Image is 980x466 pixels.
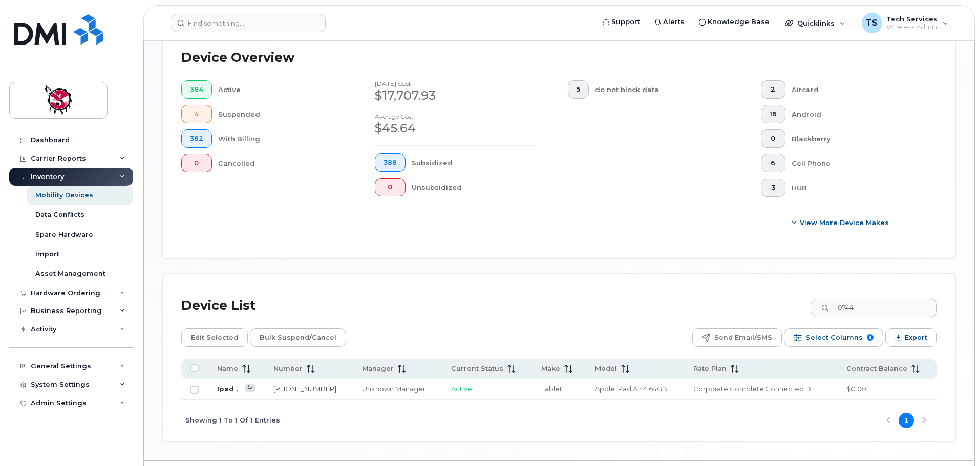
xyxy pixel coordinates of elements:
[181,154,212,172] button: 0
[451,364,503,373] span: Current Status
[855,13,955,33] div: Tech Services
[362,364,394,373] span: Manager
[181,105,212,123] button: 4
[375,113,535,120] h4: Average cost
[375,178,406,196] button: 0
[595,12,647,32] a: Support
[792,80,921,99] div: Aircard
[714,330,772,345] span: Send Email/SMS
[867,334,874,341] span: 9
[190,85,203,94] span: 384
[866,17,878,29] span: TS
[181,328,248,347] button: Edit Selected
[273,364,303,373] span: Number
[693,385,816,393] span: Corporate Complete Connected Device
[595,364,617,373] span: Model
[451,385,472,393] span: Active
[384,159,397,167] span: 388
[811,299,937,317] input: Search Device List ...
[375,87,535,104] div: $17,707.93
[770,85,777,94] span: 2
[692,328,782,347] button: Send Email/SMS
[899,413,914,428] button: Page 1
[797,19,835,27] span: Quicklinks
[806,330,863,345] span: Select Columns
[577,85,580,94] span: 5
[761,179,785,197] button: 3
[846,385,866,393] span: $0.00
[217,364,238,373] span: Name
[181,45,294,71] div: Device Overview
[181,129,212,148] button: 382
[190,110,203,118] span: 4
[693,364,727,373] span: Rate Plan
[218,105,342,123] div: Suspended
[792,154,921,172] div: Cell Phone
[250,328,346,347] button: Bulk Suspend/Cancel
[217,385,238,393] a: Ipad .
[375,80,535,87] h4: [DATE] cost
[190,135,203,143] span: 382
[647,12,692,32] a: Alerts
[245,384,255,392] a: View Last Bill
[412,178,535,196] div: Unsubsidized
[541,385,562,393] span: Tablet
[761,213,921,232] button: View More Device Makes
[770,159,777,167] span: 6
[595,80,728,99] div: do not block data
[191,330,238,345] span: Edit Selected
[412,153,535,172] div: Subsidized
[792,129,921,148] div: Blackberry
[171,14,326,32] input: Find something...
[218,129,342,148] div: With Billing
[218,154,342,172] div: Cancelled
[595,385,667,393] span: Apple iPad Air 4 64GB
[905,330,927,345] span: Export
[708,17,770,27] span: Knowledge Base
[190,159,203,167] span: 0
[663,17,685,27] span: Alerts
[935,421,972,458] iframe: Messenger Launcher
[384,183,397,191] span: 0
[692,12,777,32] a: Knowledge Base
[886,23,938,31] span: Wireless Admin
[362,384,433,394] div: Unknown Manager
[784,328,883,347] button: Select Columns 9
[218,80,342,99] div: Active
[761,80,785,99] button: 2
[260,330,336,345] span: Bulk Suspend/Cancel
[792,105,921,123] div: Android
[375,120,535,137] div: $45.64
[761,129,785,148] button: 0
[761,154,785,172] button: 6
[185,413,280,428] span: Showing 1 To 1 Of 1 Entries
[181,80,212,99] button: 384
[886,15,938,23] span: Tech Services
[778,13,853,33] div: Quicklinks
[541,364,560,373] span: Make
[770,135,777,143] span: 0
[885,328,937,347] button: Export
[800,218,889,228] span: View More Device Makes
[181,293,256,319] div: Device List
[792,179,921,197] div: HUB
[375,153,406,172] button: 388
[568,80,589,99] button: 5
[770,184,777,192] span: 3
[770,110,777,118] span: 16
[273,385,336,393] a: [PHONE_NUMBER]
[761,105,785,123] button: 16
[611,17,640,27] span: Support
[846,364,907,373] span: Contract Balance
